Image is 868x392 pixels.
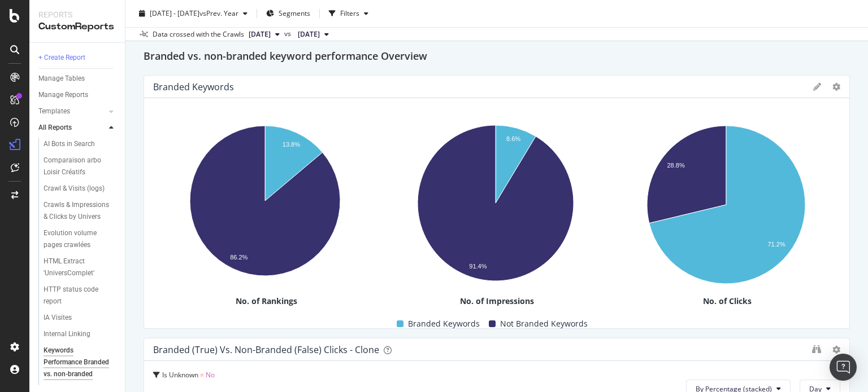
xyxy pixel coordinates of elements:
a: HTTP status code report [44,284,117,307]
div: Internal Linking [44,328,90,340]
text: 28.8% [667,162,685,169]
a: AI Bots in Search [44,138,117,150]
a: IA Visites [44,312,117,324]
div: CustomReports [38,20,116,33]
a: Manage Tables [38,73,117,85]
a: Templates [38,105,106,117]
span: Segments [279,8,310,18]
span: [DATE] - [DATE] [150,8,199,18]
div: Keywords Performance Branded vs. non-branded [44,345,112,380]
div: Open Intercom Messenger [830,354,857,381]
svg: A chart. [153,120,376,287]
div: Manage Reports [38,89,88,101]
span: = [200,370,204,380]
h2: Branded vs. non-branded keyword performance Overview [144,48,427,66]
a: Comparaison arbo Loisir Créatifs [44,155,117,178]
svg: A chart. [614,120,837,296]
div: Manage Tables [38,73,85,85]
text: 13.8% [283,141,300,148]
span: 2025 Aug. 11th [249,29,271,39]
div: HTTP status code report [44,284,107,307]
text: 8.6% [506,135,520,142]
a: Crawl & Visits (logs) [44,183,117,195]
div: Branded Keywords [153,81,234,93]
div: Reports [38,9,116,20]
div: IA Visites [44,312,72,324]
div: Data crossed with the Crawls [153,29,244,39]
a: HTML Extract 'UniversComplet' [44,256,117,279]
div: Filters [340,8,359,18]
button: [DATE] [244,28,284,41]
a: All Reports [38,122,106,134]
div: AI Bots in Search [44,138,95,150]
span: Is Unknown [162,370,198,380]
button: [DATE] - [DATE]vsPrev. Year [134,5,252,23]
a: Keywords Performance Branded vs. non-branded [44,345,117,380]
span: No [206,370,215,380]
div: + Create Report [38,52,85,64]
div: Comparaison arbo Loisir Créatifs [44,155,110,178]
text: 86.2% [230,254,248,261]
span: vs [284,29,293,39]
span: vs Prev. Year [199,8,238,18]
div: Crawl & Visits (logs) [44,183,105,195]
a: Internal Linking [44,328,117,340]
button: [DATE] [293,28,333,41]
div: No. of Rankings [153,296,379,307]
span: Branded Keywords [408,317,480,331]
div: Crawls & Impressions & Clicks by Univers [44,199,111,223]
div: Branded vs. non-branded keyword performance Overview [144,48,850,66]
div: No. of Clicks [614,296,840,307]
a: Evolution volume pages crawlées [44,227,117,251]
text: 71.2% [767,241,785,248]
div: All Reports [38,122,72,134]
a: Crawls & Impressions & Clicks by Univers [44,199,117,223]
button: Segments [262,5,315,23]
div: Branded KeywordsA chart.No. of RankingsA chart.No. of ImpressionsA chart.No. of ClicksBranded Key... [144,75,850,329]
svg: A chart. [384,120,607,293]
span: 2024 Aug. 12th [298,29,320,39]
div: No. of Impressions [384,296,610,307]
div: binoculars [812,345,821,354]
span: Not Branded Keywords [500,317,588,331]
text: 91.4% [469,263,487,270]
a: + Create Report [38,52,117,64]
div: Evolution volume pages crawlées [44,227,110,251]
a: Manage Reports [38,89,117,101]
div: Branded (true) vs. Non-Branded (false) Clicks - Clone [153,344,379,355]
div: HTML Extract 'UniversComplet' [44,256,109,279]
div: Templates [38,105,70,117]
button: Filters [324,5,373,23]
